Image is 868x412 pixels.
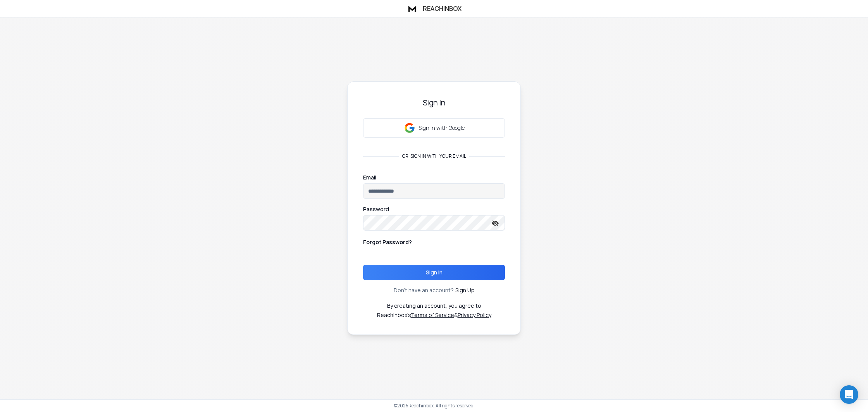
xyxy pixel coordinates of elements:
h1: ReachInbox [423,4,462,13]
a: Privacy Policy [458,311,491,319]
button: Sign In [363,265,505,280]
p: Don't have an account? [394,286,454,294]
p: or, sign in with your email [399,153,469,159]
label: Password [363,207,389,212]
a: ReachInbox [406,3,462,14]
p: © 2025 Reachinbox. All rights reserved. [394,403,475,409]
p: ReachInbox's & [377,311,491,319]
label: Email [363,175,376,180]
img: logo [406,3,418,14]
a: Terms of Service [411,311,454,319]
div: Open Intercom Messenger [840,385,858,404]
p: Forgot Password? [363,238,412,246]
h3: Sign In [363,97,505,108]
a: Sign Up [455,286,475,294]
p: By creating an account, you agree to [387,302,481,310]
p: Sign in with Google [418,124,465,132]
button: Sign in with Google [363,118,505,138]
